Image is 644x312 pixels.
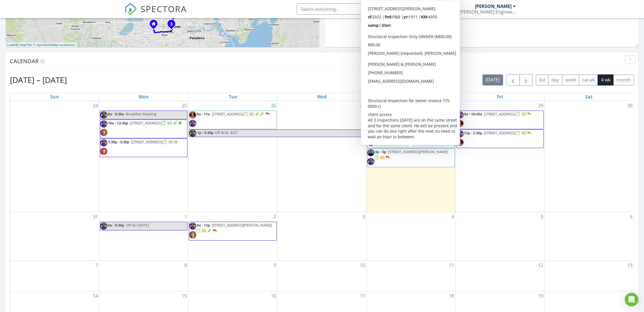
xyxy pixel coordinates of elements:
span: SPECTORA [141,3,187,15]
a: © MapTiler [17,43,32,47]
img: 5k9b64642.jpg [367,111,374,118]
span: 10a - 12:30p [108,120,128,126]
a: © OpenStreetMap contributors [33,43,75,47]
a: Go to September 16, 2025 [270,291,277,300]
img: img7912_1.jpg [189,223,196,230]
a: Go to August 28, 2025 [448,101,455,110]
td: Go to September 9, 2025 [188,260,277,291]
a: Go to August 31, 2025 [92,212,99,221]
a: Go to September 15, 2025 [181,291,188,300]
button: day [548,74,562,85]
a: 3p - 5p [STREET_ADDRESS][PERSON_NAME] [367,148,455,167]
a: Go to August 24, 2025 [92,101,99,110]
a: Go to August 26, 2025 [270,101,277,110]
td: Go to September 5, 2025 [455,212,544,261]
img: 5k9b64642.jpg [367,130,374,137]
span: [STREET_ADDRESS][PERSON_NAME] [390,111,450,117]
td: Go to August 24, 2025 [10,101,99,212]
img: img7912_1.jpg [189,130,196,137]
img: img7912_1.jpg [100,111,107,118]
td: Go to September 10, 2025 [277,260,366,291]
a: Go to August 29, 2025 [537,101,544,110]
a: Go to September 1, 2025 [183,212,188,221]
a: 12p - 2:30p [STREET_ADDRESS] [456,129,544,148]
img: img7912_1.jpg [457,111,464,118]
a: Go to August 25, 2025 [181,101,188,110]
div: 2710 Hullsmith Dr #804, Houston TX 77063 [154,24,157,27]
button: week [562,74,579,85]
span: 9a - 5:30p [108,223,124,228]
td: Go to September 7, 2025 [10,260,99,291]
img: 5k9b65282_d200_1_.jpg [457,120,464,127]
img: The Best Home Inspection Software - Spectora [125,3,137,15]
a: Go to September 17, 2025 [359,291,366,300]
a: 1:30p - 3:30p [STREET_ADDRESS] [108,139,179,144]
td: Go to September 8, 2025 [99,260,188,291]
td: Go to August 25, 2025 [99,101,188,212]
span: 9a - 11a [375,111,388,117]
a: 9a - 11a [STREET_ADDRESS] [189,111,276,129]
div: 4014 Garrott St, Houston, TX 77006 [171,24,175,27]
span: Breakfast Meeting [126,111,156,117]
a: 9a - 12p [STREET_ADDRESS][PERSON_NAME] [197,223,272,233]
td: Go to August 28, 2025 [366,101,455,212]
td: Go to September 3, 2025 [277,212,366,261]
img: 5k9b65282_d200_1_.jpg [189,111,196,118]
span: [STREET_ADDRESS][PERSON_NAME] [388,149,448,154]
span: 1:30p - 3:30p [108,139,129,144]
button: [DATE] [483,74,503,85]
button: Next [519,74,533,86]
a: 12p - 2p [STREET_ADDRESS][PERSON_NAME] [367,129,455,148]
div: [PERSON_NAME] [475,3,512,9]
a: 9a - 11a [STREET_ADDRESS][PERSON_NAME] [367,111,455,129]
a: Go to September 10, 2025 [359,261,366,270]
span: 12p - 2:30p [464,130,483,135]
a: Go to September 8, 2025 [183,261,188,270]
input: Search everything... [297,3,410,15]
a: Sunday [49,93,60,101]
a: Go to September 13, 2025 [626,261,634,270]
a: Go to September 3, 2025 [361,212,366,221]
button: cal wk [579,74,598,85]
a: 12p - 2:30p [STREET_ADDRESS] [464,130,532,135]
td: Go to September 13, 2025 [545,260,634,291]
td: Go to September 2, 2025 [188,212,277,261]
a: 12p - 2p [STREET_ADDRESS][PERSON_NAME] [375,130,450,141]
div: Hedderman Engineering. INC. [460,9,516,15]
a: Go to September 4, 2025 [451,212,455,221]
span: 12p - 2p [375,130,388,135]
a: Go to September 6, 2025 [629,212,634,221]
a: Go to September 2, 2025 [272,212,277,221]
a: Thursday [405,93,416,101]
a: Tuesday [228,93,238,101]
span: Calendar [10,57,39,65]
td: Go to August 31, 2025 [10,212,99,261]
td: Go to August 26, 2025 [188,101,277,212]
a: Saturday [584,93,594,101]
button: Previous [507,74,520,86]
a: Wednesday [316,93,328,101]
span: 9a - 12p [197,223,210,228]
a: 10a - 12:30p [STREET_ADDRESS] [108,120,183,126]
a: Go to September 11, 2025 [448,261,455,270]
a: 9a - 10:45a [STREET_ADDRESS] [456,111,544,129]
a: Go to September 7, 2025 [94,261,99,270]
a: Go to August 27, 2025 [359,101,366,110]
button: list [536,74,549,85]
a: Go to September 19, 2025 [537,291,544,300]
span: [STREET_ADDRESS][PERSON_NAME] [212,223,272,228]
i: 3 [170,22,173,26]
button: month [613,74,634,85]
td: Go to September 4, 2025 [366,212,455,261]
a: Leaflet [7,43,16,47]
img: img7912_1.jpg [189,120,196,127]
img: img7912_1.jpg [367,158,374,165]
span: [STREET_ADDRESS] [484,130,516,135]
img: img7912_1.jpg [457,130,464,137]
a: Go to September 12, 2025 [537,261,544,270]
span: [STREET_ADDRESS] [212,111,243,117]
img: img7912_1.jpg [100,120,107,128]
h2: [DATE] – [DATE] [10,74,67,85]
a: Go to September 9, 2025 [272,261,277,270]
span: Off for [DATE] [126,223,149,228]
